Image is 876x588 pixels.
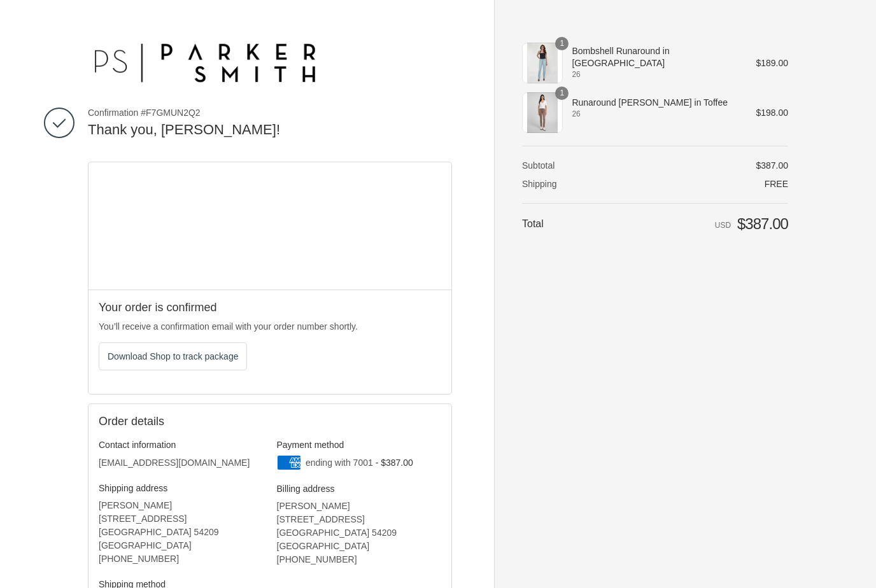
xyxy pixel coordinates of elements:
[756,160,788,171] span: $387.00
[99,439,264,451] h3: Contact information
[555,37,569,50] span: 1
[99,482,264,494] h3: Shipping address
[99,300,441,315] h2: Your order is confirmed
[522,160,598,171] th: Subtotal
[737,215,788,232] span: $387.00
[765,179,788,189] span: Free
[376,458,413,468] span: - $387.00
[88,162,452,290] iframe: Google map displaying pin point of shipping address: Egg Harbor, Wisconsin
[88,107,452,118] span: Confirmation #F7GMUN2Q2
[522,218,544,229] span: Total
[277,483,442,494] h3: Billing address
[555,87,569,100] span: 1
[277,439,442,451] h3: Payment method
[99,320,441,333] p: You’ll receive a confirmation email with your order number shortly.
[715,221,731,230] span: USD
[88,162,451,290] div: Google map displaying pin point of shipping address: Egg Harbor, Wisconsin
[572,69,738,80] span: 26
[306,458,373,468] span: ending with 7001
[572,45,738,68] span: Bombshell Runaround in [GEOGRAPHIC_DATA]
[756,108,788,118] span: $198.00
[99,499,264,566] address: [PERSON_NAME] [STREET_ADDRESS] [GEOGRAPHIC_DATA] 54209 [GEOGRAPHIC_DATA] ‎[PHONE_NUMBER]
[572,108,738,120] span: 26
[108,351,238,361] span: Download Shop to track package
[99,342,247,370] button: Download Shop to track package
[756,58,788,68] span: $189.00
[99,458,250,468] bdo: [EMAIL_ADDRESS][DOMAIN_NAME]
[99,414,270,429] h2: Order details
[88,121,452,139] h2: Thank you, [PERSON_NAME]!
[522,179,557,189] span: Shipping
[572,97,738,108] span: Runaround [PERSON_NAME] in Toffee
[277,500,442,566] address: [PERSON_NAME] [STREET_ADDRESS] [GEOGRAPHIC_DATA] 54209 [GEOGRAPHIC_DATA] ‎[PHONE_NUMBER]
[88,36,320,87] img: Parker Smith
